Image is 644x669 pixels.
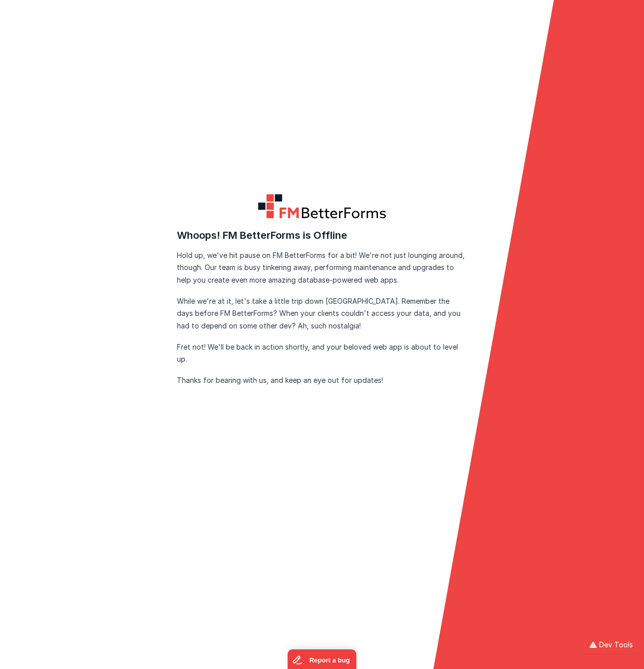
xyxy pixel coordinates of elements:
[177,227,467,243] h3: Whoops! FM BetterForms is Offline
[177,374,467,387] p: Thanks for bearing with us, and keep an eye out for updates!
[177,341,467,366] p: Fret not! We'll be back in action shortly, and your beloved web app is about to level up.
[177,249,467,287] p: Hold up, we've hit pause on FM BetterForms for a bit! We're not just lounging around, though. Our...
[177,295,467,332] p: While we're at it, let's take a little trip down [GEOGRAPHIC_DATA]. Remember the days before FM B...
[581,636,639,654] button: Dev Tools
